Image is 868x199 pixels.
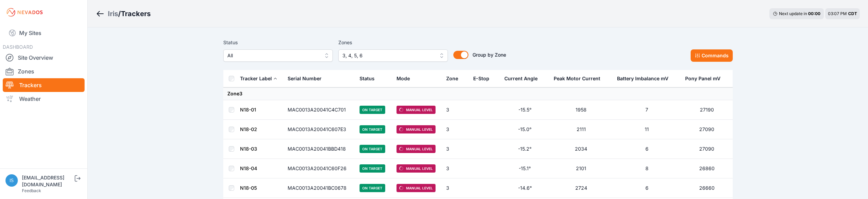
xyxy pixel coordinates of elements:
a: My Sites [3,25,85,41]
nav: Breadcrumb [96,5,151,23]
td: 1958 [550,100,613,120]
span: / [118,9,121,19]
span: Manual Level [397,164,436,173]
button: Commands [691,49,733,62]
span: Manual Level [397,145,436,153]
td: -14.6° [500,178,550,198]
button: Pony Panel mV [685,70,726,87]
a: N18-05 [240,185,257,191]
div: Tracker Label [240,75,272,82]
button: Peak Motor Current [554,70,606,87]
td: 2101 [550,159,613,178]
a: N18-04 [240,165,257,171]
span: 3, 4, 5, 6 [342,51,434,60]
td: 2111 [550,120,613,139]
span: On Target [360,184,385,192]
td: 3 [442,100,469,120]
td: MAC0013A20041C607E3 [284,120,355,139]
div: Serial Number [288,75,322,82]
td: MAC0013A20041BC0678 [284,178,355,198]
td: Zone 3 [223,87,733,100]
a: N18-03 [240,146,257,152]
span: DASHBOARD [3,44,33,50]
td: 3 [442,159,469,178]
button: E-Stop [473,70,495,87]
label: Zones [338,38,448,47]
span: Manual Level [397,106,436,114]
a: Iris [108,9,118,19]
td: MAC0013A20041C60F26 [284,159,355,178]
td: 11 [613,120,681,139]
span: On Target [360,164,385,173]
span: On Target [360,125,385,133]
td: -15.2° [500,139,550,159]
td: 27190 [681,100,732,120]
span: CDT [848,11,857,16]
button: 3, 4, 5, 6 [338,49,448,62]
td: 27090 [681,120,732,139]
td: -15.0° [500,120,550,139]
div: [EMAIL_ADDRESS][DOMAIN_NAME] [22,174,73,188]
td: -15.1° [500,159,550,178]
div: E-Stop [473,75,489,82]
a: Site Overview [3,51,85,65]
button: Mode [397,70,415,87]
td: 26860 [681,159,732,178]
button: Current Angle [504,70,543,87]
td: MAC0013A20041BBD418 [284,139,355,159]
a: Trackers [3,78,85,92]
span: On Target [360,106,385,114]
img: Nevados [5,7,44,18]
h3: Trackers [121,9,151,19]
span: Group by Zone [473,52,506,58]
span: 03:07 PM [828,11,847,16]
div: Peak Motor Current [554,75,600,82]
span: On Target [360,145,385,153]
td: 2034 [550,139,613,159]
td: 2724 [550,178,613,198]
span: Manual Level [397,125,436,133]
a: Weather [3,92,85,106]
div: Current Angle [504,75,538,82]
td: -15.5° [500,100,550,120]
td: 6 [613,178,681,198]
td: 7 [613,100,681,120]
td: 26660 [681,178,732,198]
div: Pony Panel mV [685,75,720,82]
div: Battery Imbalance mV [617,75,668,82]
td: 3 [442,120,469,139]
span: Manual Level [397,184,436,192]
button: All [223,49,333,62]
td: MAC0013A20041C4C701 [284,100,355,120]
img: iswagart@prim.com [5,174,18,187]
a: Feedback [22,188,41,193]
td: 27090 [681,139,732,159]
td: 8 [613,159,681,178]
a: Zones [3,65,85,78]
td: 3 [442,178,469,198]
div: 00 : 00 [808,11,820,16]
button: Battery Imbalance mV [617,70,674,87]
div: Mode [397,75,410,82]
button: Tracker Label [240,70,277,87]
button: Serial Number [288,70,327,87]
button: Zone [446,70,464,87]
a: N18-01 [240,107,256,113]
div: Zone [446,75,458,82]
span: Next update in [779,11,807,16]
label: Status [223,38,333,47]
td: 6 [613,139,681,159]
button: Status [360,70,380,87]
a: N18-02 [240,126,257,132]
span: All [227,51,319,60]
div: Status [360,75,375,82]
td: 3 [442,139,469,159]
